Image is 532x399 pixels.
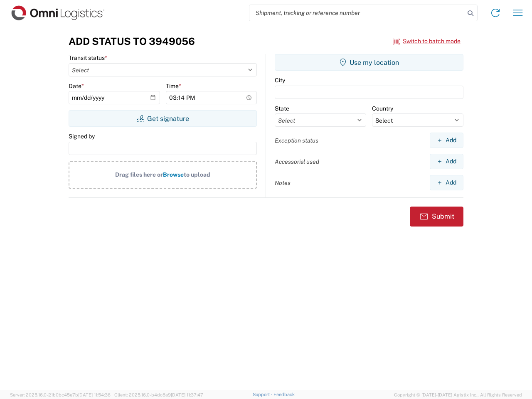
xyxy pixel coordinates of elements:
[69,133,95,140] label: Signed by
[430,175,463,190] button: Add
[115,171,163,178] span: Drag files here or
[166,82,181,90] label: Time
[275,179,291,187] label: Notes
[69,35,195,47] h3: Add Status to 3949056
[275,137,318,144] label: Exception status
[69,54,107,62] label: Transit status
[275,158,319,165] label: Accessorial used
[114,392,203,397] span: Client: 2025.16.0-b4dc8a9
[253,392,273,397] a: Support
[10,392,111,397] span: Server: 2025.16.0-21b0bc45e7b
[430,133,463,148] button: Add
[430,154,463,169] button: Add
[163,171,184,178] span: Browse
[275,76,285,84] label: City
[275,105,289,112] label: State
[184,171,210,178] span: to upload
[171,392,203,397] span: [DATE] 11:37:47
[69,82,84,90] label: Date
[410,207,463,227] button: Submit
[69,110,257,127] button: Get signature
[275,54,463,71] button: Use my location
[372,105,393,112] label: Country
[394,391,522,399] span: Copyright © [DATE]-[DATE] Agistix Inc., All Rights Reserved
[273,392,295,397] a: Feedback
[249,5,465,21] input: Shipment, tracking or reference number
[393,34,461,48] button: Switch to batch mode
[78,392,111,397] span: [DATE] 11:54:36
